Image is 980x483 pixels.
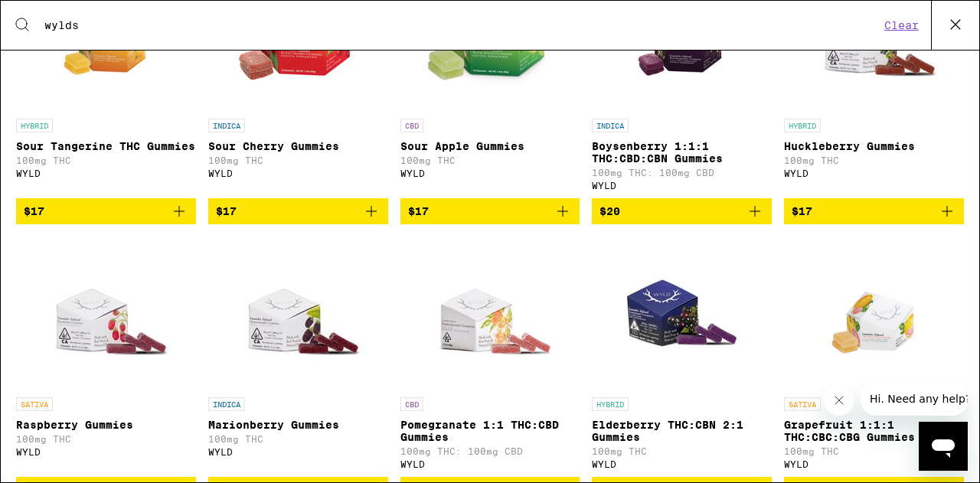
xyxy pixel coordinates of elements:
p: INDICA [208,119,245,132]
p: INDICA [592,119,629,132]
p: CBD [400,119,423,132]
span: $17 [24,205,44,217]
p: Sour Apple Gummies [400,140,580,152]
img: WYLD - Elderberry THC:CBN 2:1 Gummies [606,237,759,390]
div: WYLD [208,168,388,178]
p: CBD [400,397,423,411]
div: WYLD [400,459,580,469]
p: 100mg THC [784,446,964,456]
a: Open page for Grapefruit 1:1:1 THC:CBC:CBG Gummies from WYLD [784,237,964,477]
p: Marionberry Gummies [208,419,388,431]
div: WYLD [16,168,196,178]
button: Add to bag [208,198,388,224]
img: WYLD - Pomegranate 1:1 THC:CBD Gummies [413,237,567,390]
input: Search for products & categories [44,18,880,32]
p: Pomegranate 1:1 THC:CBD Gummies [400,419,580,443]
span: $17 [216,205,237,217]
p: 100mg THC [592,446,772,456]
div: WYLD [592,181,772,191]
p: SATIVA [784,397,821,411]
div: WYLD [784,168,964,178]
button: Add to bag [400,198,580,224]
p: HYBRID [784,119,821,132]
span: Hi. Need any help? [9,11,110,23]
p: HYBRID [16,119,53,132]
img: WYLD - Grapefruit 1:1:1 THC:CBC:CBG Gummies [819,237,929,390]
span: $20 [599,205,620,217]
p: 100mg THC [16,155,196,165]
button: Add to bag [592,198,772,224]
p: Sour Tangerine THC Gummies [16,140,196,152]
p: SATIVA [16,397,53,411]
button: Add to bag [784,198,964,224]
span: $17 [408,205,429,217]
p: 100mg THC: 100mg CBD [400,446,580,456]
p: HYBRID [592,397,629,411]
iframe: Button to launch messaging window [919,422,968,471]
p: 100mg THC: 100mg CBD [592,168,772,178]
p: Grapefruit 1:1:1 THC:CBC:CBG Gummies [784,419,964,443]
p: INDICA [208,397,245,411]
iframe: Message from company [861,382,968,416]
p: 100mg THC [16,434,196,444]
p: 100mg THC [208,434,388,444]
div: WYLD [592,459,772,469]
a: Open page for Pomegranate 1:1 THC:CBD Gummies from WYLD [400,237,580,477]
span: $17 [792,205,812,217]
div: WYLD [16,447,196,457]
a: Open page for Elderberry THC:CBN 2:1 Gummies from WYLD [592,237,772,477]
p: 100mg THC [208,155,388,165]
img: WYLD - Marionberry Gummies [221,237,374,390]
p: 100mg THC [400,155,580,165]
div: WYLD [208,447,388,457]
button: Add to bag [16,198,196,224]
iframe: Close message [824,385,854,416]
p: Sour Cherry Gummies [208,140,388,152]
div: WYLD [400,168,580,178]
button: Clear [880,18,923,32]
a: Open page for Marionberry Gummies from WYLD [208,237,388,477]
p: Raspberry Gummies [16,419,196,431]
a: Open page for Raspberry Gummies from WYLD [16,237,196,477]
div: WYLD [784,459,964,469]
p: 100mg THC [784,155,964,165]
p: Huckleberry Gummies [784,140,964,152]
p: Elderberry THC:CBN 2:1 Gummies [592,419,772,443]
p: Boysenberry 1:1:1 THC:CBD:CBN Gummies [592,140,772,165]
img: WYLD - Raspberry Gummies [29,237,182,390]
